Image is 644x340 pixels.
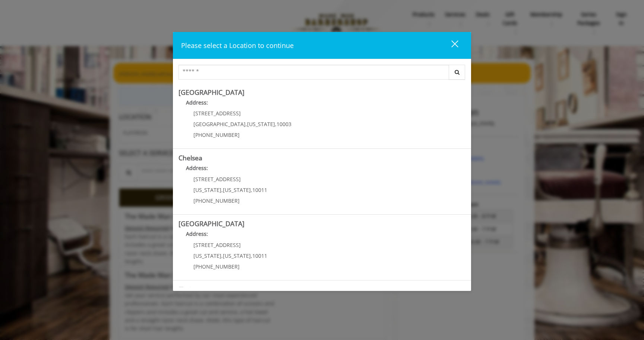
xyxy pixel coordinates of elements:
span: [US_STATE] [223,186,251,193]
span: [STREET_ADDRESS] [193,176,241,183]
span: , [275,121,277,128]
span: [PHONE_NUMBER] [193,197,240,204]
b: Address: [186,230,208,237]
span: Please select a Location to continue [181,41,294,50]
span: , [221,252,223,259]
b: Address: [186,164,208,171]
div: close dialog [443,40,458,51]
button: close dialog [438,38,463,53]
span: [GEOGRAPHIC_DATA] [193,121,246,128]
b: Address: [186,99,208,106]
span: , [251,252,252,259]
span: , [251,186,252,193]
input: Search Center [179,65,449,80]
span: 10011 [252,252,267,259]
span: [STREET_ADDRESS] [193,110,241,117]
i: Search button [453,70,461,75]
span: 10003 [277,121,291,128]
span: , [221,186,223,193]
span: [US_STATE] [193,186,221,193]
span: 10011 [252,186,267,193]
div: Center Select [179,65,465,83]
span: [US_STATE] [247,121,275,128]
b: [GEOGRAPHIC_DATA] [179,219,244,228]
b: Flatiron [179,285,202,294]
span: [US_STATE] [193,252,221,259]
span: , [246,121,247,128]
b: Chelsea [179,153,202,162]
span: [PHONE_NUMBER] [193,131,240,138]
b: [GEOGRAPHIC_DATA] [179,88,244,97]
span: [STREET_ADDRESS] [193,241,241,248]
span: [US_STATE] [223,252,251,259]
span: [PHONE_NUMBER] [193,263,240,270]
